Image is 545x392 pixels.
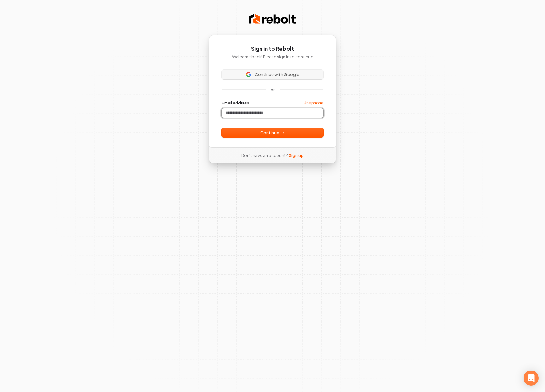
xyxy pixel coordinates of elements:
img: Rebolt Logo [249,13,296,25]
img: Sign in with Google [246,72,251,77]
button: Sign in with GoogleContinue with Google [222,70,323,79]
a: Sign up [289,152,304,158]
label: Email address [222,100,249,106]
span: Continue with Google [255,72,299,77]
div: Open Intercom Messenger [524,371,539,386]
h1: Sign in to Rebolt [222,45,323,53]
p: Welcome back! Please sign in to continue [222,54,323,60]
a: Use phone [304,100,323,105]
span: Don’t have an account? [241,152,288,158]
span: Continue [260,130,285,135]
button: Continue [222,128,323,137]
p: or [271,87,275,92]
